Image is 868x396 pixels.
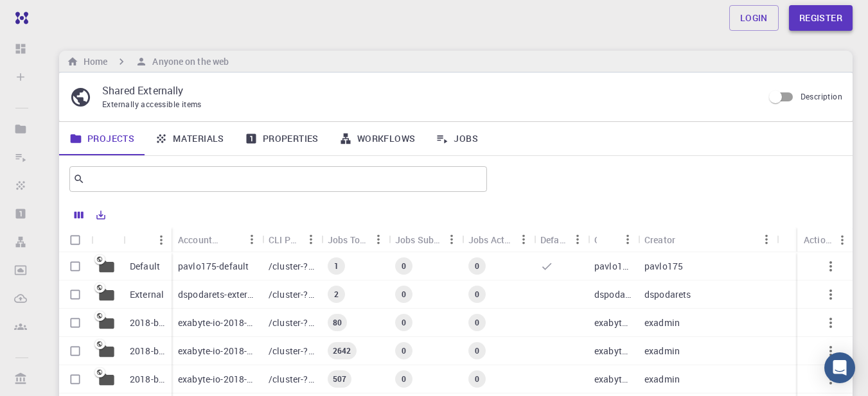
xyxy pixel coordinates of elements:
p: exabyte-io [594,345,632,357]
span: 0 [470,345,484,356]
div: Jobs Subm. [389,227,462,252]
h6: Home [78,55,107,69]
a: Workflows [329,122,426,155]
div: Owner [588,227,638,252]
div: Accounting slug [178,227,221,252]
button: Sort [597,229,617,250]
span: 2642 [328,345,357,356]
span: Externally accessible items [102,99,202,109]
p: 2018-bg-study-phase-i-ph [130,316,165,329]
div: Jobs Total [328,227,368,252]
div: Icon [91,227,123,252]
p: exabyte-io [594,373,632,386]
p: dspodarets-external [178,288,256,301]
button: Sort [221,229,242,250]
button: Menu [567,229,588,250]
button: Menu [441,229,462,250]
p: exadmin [644,316,680,329]
p: pavlo175 [644,260,683,273]
span: 0 [396,345,411,356]
span: 0 [396,289,411,300]
p: 2018-bg-study-phase-III [130,345,165,357]
div: Jobs Total [321,227,389,252]
span: 0 [470,317,484,328]
button: Menu [513,229,534,250]
div: Default [534,227,588,252]
p: 2018-bg-study-phase-I [130,373,165,386]
div: Name [123,227,172,252]
p: dspodarets [644,288,691,301]
p: exabyte-io-2018-bg-study-phase-i-ph [178,316,256,329]
span: 0 [396,374,411,384]
div: Creator [638,227,777,252]
p: dspodarets [594,288,632,301]
span: 507 [328,374,351,384]
h6: Anyone on the web [147,55,229,69]
nav: breadcrumb [64,55,231,69]
a: Projects [59,122,145,155]
div: Default [540,227,567,252]
div: Accounting slug [172,227,262,252]
span: 0 [470,289,484,300]
p: pavlo175 [594,260,632,273]
p: exabyte-io-2018-bg-study-phase-i [178,373,256,386]
button: Menu [756,229,777,250]
span: 80 [328,317,347,328]
button: Menu [368,229,389,250]
button: Columns [68,205,90,225]
a: Register [789,5,853,31]
div: Jobs Active [462,227,534,252]
button: Menu [832,230,853,250]
p: exadmin [644,373,680,386]
span: 0 [396,317,411,328]
div: Owner [594,227,597,252]
span: 0 [470,374,484,384]
p: pavlo175-default [178,260,249,273]
button: Menu [242,229,262,250]
p: exabyte-io-2018-bg-study-phase-iii [178,345,256,357]
p: /cluster-???-share/groups/exabyte-io/exabyte-io-2018-bg-study-phase-iii [269,345,315,357]
p: /cluster-???-share/groups/exabyte-io/exabyte-io-2018-bg-study-phase-i [269,373,315,386]
p: Shared Externally [102,83,753,98]
button: Sort [130,230,151,250]
button: Sort [675,229,696,250]
p: External [130,288,164,301]
div: CLI Path [262,227,321,252]
div: Actions [804,227,832,252]
p: Default [130,260,160,273]
a: Login [729,5,779,31]
p: /cluster-???-home/dspodarets/dspodarets-external [269,288,315,301]
span: 0 [396,261,411,271]
p: exadmin [644,345,680,357]
button: Menu [301,229,321,250]
div: Creator [644,227,675,252]
div: CLI Path [269,227,301,252]
div: Jobs Subm. [395,227,441,252]
a: Properties [235,122,329,155]
button: Menu [151,230,172,250]
button: Menu [617,229,638,250]
span: 0 [470,261,484,271]
div: Jobs Active [468,227,513,252]
span: 2 [329,289,344,300]
img: logo [10,12,28,24]
span: Description [801,91,842,101]
p: exabyte-io [594,316,632,329]
button: Export [90,205,112,225]
div: Open Intercom Messenger [824,352,855,383]
a: Jobs [425,122,488,155]
a: Materials [145,122,235,155]
div: Actions [797,227,853,252]
p: /cluster-???-share/groups/exabyte-io/exabyte-io-2018-bg-study-phase-i-ph [269,316,315,329]
p: /cluster-???-home/pavlo175/pavlo175-default [269,260,315,273]
span: 1 [329,261,344,271]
